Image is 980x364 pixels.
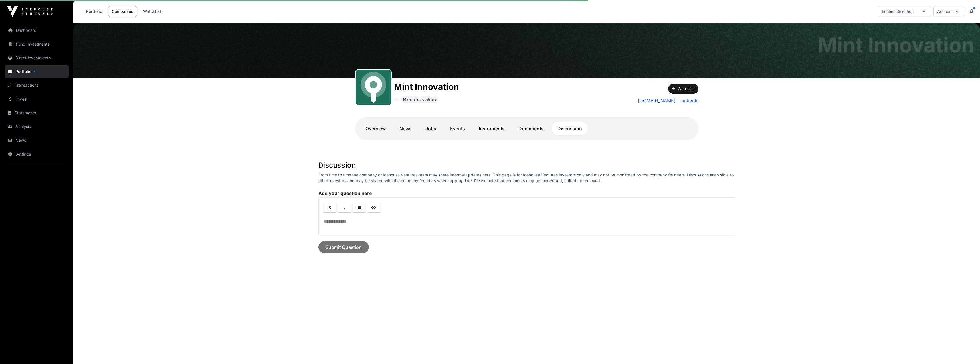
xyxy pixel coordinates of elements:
a: LinkedIn [678,97,698,104]
a: Events [444,122,471,135]
h1: Discussion [318,161,735,170]
a: Portfolio [82,6,106,17]
a: Portfolio [5,65,69,78]
span: Materials/Industrials [403,97,436,102]
img: Mint.svg [358,72,389,103]
a: Discussion [552,122,588,135]
a: Invest [5,93,69,105]
a: Link [367,203,380,212]
button: Watchlist [668,84,698,94]
a: Jobs [420,122,442,135]
img: Mint Innovation [73,23,980,78]
a: [DOMAIN_NAME] [638,97,676,104]
p: From time to time the company or Icehouse Ventures team may share informal updates here. This pag... [318,172,735,184]
a: Direct Investments [5,52,69,64]
div: Entities Selection [878,6,917,17]
a: Transactions [5,79,69,92]
a: News [394,122,417,135]
a: Analysis [5,120,69,133]
nav: Tabs [360,122,694,135]
a: News [5,134,69,147]
a: Statements [5,107,69,119]
a: Documents [513,122,549,135]
h1: Mint Innovation [394,82,459,92]
a: Companies [108,6,137,17]
a: Bold [323,203,336,212]
a: Dashboard [5,24,69,37]
a: Overview [360,122,391,135]
h1: Mint Innovation [818,35,974,55]
a: Fund Investments [5,38,69,50]
a: Lists [353,203,366,212]
img: Icehouse Ventures Logo [7,6,53,17]
a: Watchlist [139,6,165,17]
a: Italic [338,203,351,212]
iframe: Chat Widget [951,337,980,364]
a: Instruments [473,122,510,135]
label: Add your question here [318,190,735,196]
button: Account [933,6,964,17]
a: Settings [5,148,69,160]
